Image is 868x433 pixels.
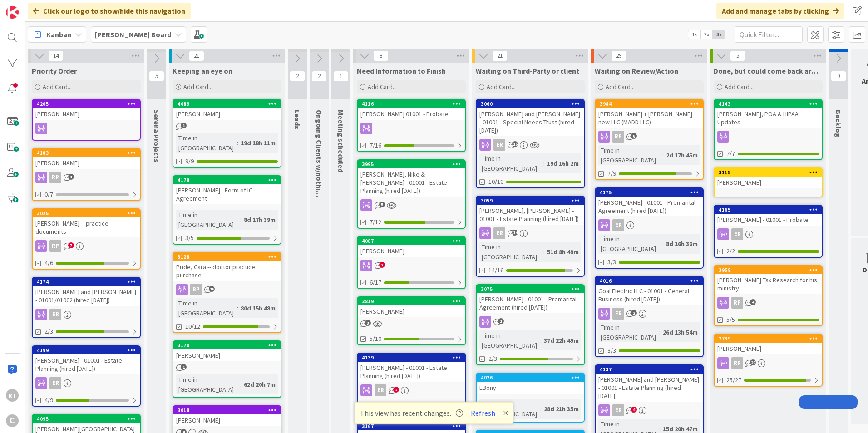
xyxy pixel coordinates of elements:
span: : [543,158,545,168]
span: Add Card... [368,83,397,91]
div: 3115[PERSON_NAME] [715,168,822,188]
div: ER [477,139,584,151]
div: ER [596,404,703,416]
span: 9/9 [185,157,194,166]
div: 4016 [596,277,703,285]
span: 3/3 [607,346,616,355]
a: 3115[PERSON_NAME] [714,167,823,197]
div: [PERSON_NAME] [173,108,281,120]
div: 80d 15h 48m [238,303,278,313]
div: 4116[PERSON_NAME] 01001 - Probate [358,100,465,120]
div: 4178[PERSON_NAME] - Form of IC Agreement [173,176,281,204]
a: 3995[PERSON_NAME], Nike & [PERSON_NAME] - 01001 - Estate Planning (hired [DATE])7/12 [357,159,466,229]
div: 4165 [715,206,822,214]
div: 4205[PERSON_NAME] [33,100,140,120]
div: 4183 [33,149,140,157]
div: 3060[PERSON_NAME] and [PERSON_NAME] - 01001 - Special Needs Trust (hired [DATE]) [477,100,584,136]
a: 4205[PERSON_NAME] [32,99,141,141]
div: [PERSON_NAME] [715,177,822,188]
span: 2 [393,387,399,393]
span: : [240,379,242,389]
span: Add Card... [606,83,635,91]
span: 1 [181,364,187,370]
div: 4139 [358,354,465,362]
span: : [540,335,542,345]
span: : [540,404,542,414]
div: [PERSON_NAME] and [PERSON_NAME] - 01001 - Special Needs Trust (hired [DATE]) [477,108,584,136]
span: 25/27 [726,375,741,385]
div: 3958 [719,267,822,273]
div: RP [173,284,281,295]
div: RP [190,284,202,295]
div: 4183[PERSON_NAME] [33,149,140,169]
span: 2/2 [726,246,735,256]
div: [PERSON_NAME], [PERSON_NAME] - 01001 - Estate Planning (hired [DATE]) [477,205,584,225]
div: 3995 [362,161,465,167]
div: 3170 [178,342,281,349]
div: 4089 [173,100,281,108]
div: 4175 [600,189,703,196]
a: 4087[PERSON_NAME]6/17 [357,236,466,289]
div: 3075 [481,286,584,292]
span: 1x [688,30,700,39]
a: 3128Pride, Cara -- doctor practice purchaseRPTime in [GEOGRAPHIC_DATA]:80d 15h 48m10/12 [173,252,281,333]
a: 4199[PERSON_NAME] - 01001 - Estate Planning (hired [DATE])ER4/9 [32,345,141,407]
div: 2739[PERSON_NAME] [715,335,822,354]
span: 3x [713,30,725,39]
div: Time in [GEOGRAPHIC_DATA] [479,242,543,262]
a: 2739[PERSON_NAME]RP25/27 [714,334,823,387]
span: 1 [333,71,349,82]
span: 7/9 [607,169,616,178]
div: 3128Pride, Cara -- doctor practice purchase [173,253,281,281]
span: 6/17 [370,278,381,287]
div: 3995 [358,160,465,168]
a: 3059[PERSON_NAME], [PERSON_NAME] - 01001 - Estate Planning (hired [DATE])ERTime in [GEOGRAPHIC_DA... [476,196,585,277]
div: 19d 18h 11m [238,138,278,148]
div: 4016 [600,278,703,284]
input: Quick Filter... [735,26,803,43]
a: 4026EBonyTime in [GEOGRAPHIC_DATA]:28d 21h 35m [476,373,585,423]
div: 4087[PERSON_NAME] [358,237,465,257]
div: [PERSON_NAME] 01001 - Probate [358,108,465,120]
a: 4183[PERSON_NAME]RP0/7 [32,148,141,201]
span: 4/6 [44,258,53,268]
div: Time in [GEOGRAPHIC_DATA] [176,210,240,230]
span: 1 [498,318,504,324]
div: 3167 [362,423,465,429]
div: 4095 [33,415,140,423]
div: 4199 [33,346,140,354]
div: 4139 [362,354,465,361]
div: [PERSON_NAME] + [PERSON_NAME] new LLC (MADD LLC) [596,108,703,128]
div: 3075[PERSON_NAME] - 01001 - Premarital Agreement (hired [DATE]) [477,285,584,313]
div: 2819 [358,297,465,305]
div: 62d 20h 7m [242,379,278,389]
div: ER [33,377,140,389]
div: 3060 [481,101,584,107]
div: 3115 [719,169,822,176]
div: Time in [GEOGRAPHIC_DATA] [598,322,659,342]
div: ER [612,219,624,231]
span: : [240,215,242,225]
a: 4116[PERSON_NAME] 01001 - Probate7/16 [357,99,466,152]
div: 4205 [37,101,140,107]
span: 0/7 [44,190,53,199]
div: 51d 8h 49m [545,247,581,257]
span: 2 [631,310,637,316]
div: 3128 [173,253,281,261]
span: Add Card... [43,83,72,91]
div: 2739 [719,335,822,342]
div: 4137[PERSON_NAME] and [PERSON_NAME] - 01001 - Estate Planning (hired [DATE]) [596,365,703,402]
div: 8d 17h 39m [242,215,278,225]
span: Serena Projects [152,110,161,162]
div: 4026 [477,374,584,382]
div: EBony [477,382,584,394]
div: 26d 13h 54m [661,327,700,337]
div: 4139[PERSON_NAME] - 01001 - Estate Planning (hired [DATE]) [358,354,465,382]
div: ER [612,404,624,416]
span: 5 [379,202,385,207]
span: 2/3 [488,354,497,364]
span: Kanban [46,29,71,40]
button: Refresh [468,407,498,419]
a: 4174[PERSON_NAME] and [PERSON_NAME] - 01001/01002 (hired [DATE])ER2/3 [32,277,141,338]
div: ER [477,227,584,239]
